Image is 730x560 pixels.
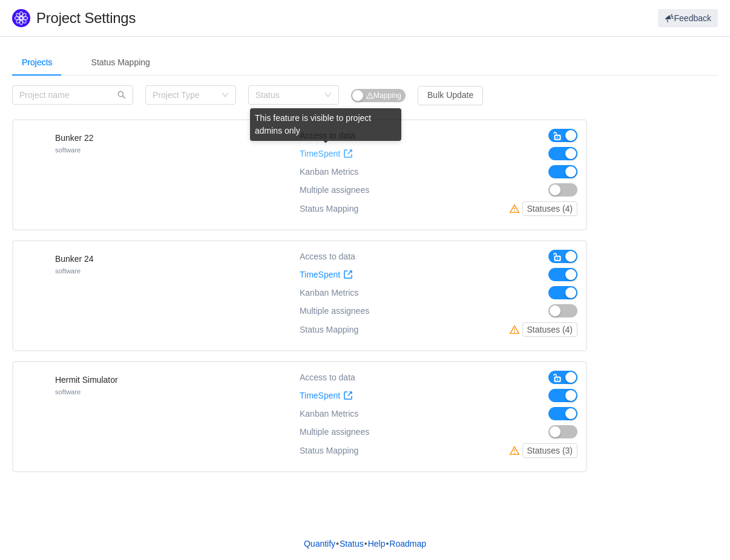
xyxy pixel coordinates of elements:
[418,86,483,105] button: Bulk Update
[55,253,93,265] h4: Bunker 24
[300,250,355,263] div: Access to data
[300,443,358,458] div: Status Mapping
[389,535,427,553] a: Roadmap
[300,167,358,177] span: Kanban Metrics
[55,388,81,396] small: software
[300,391,340,401] span: TimeSpent
[55,146,81,154] small: software
[300,306,369,316] span: Multiple assignees
[366,91,401,100] span: Mapping
[300,288,358,298] span: Kanban Metrics
[82,49,160,76] div: Status Mapping
[22,374,46,398] img: 10598
[12,49,62,76] div: Projects
[250,108,401,141] div: This feature is visible to project admins only
[300,371,355,384] div: Access to data
[300,409,358,418] span: Kanban Metrics
[300,391,353,401] a: TimeSpent
[12,85,133,105] input: Project name
[658,9,718,27] button: Feedback
[339,535,364,553] a: Status
[222,91,229,100] i: icon: down
[510,325,522,334] i: icon: warning
[300,149,340,159] span: TimeSpent
[364,539,367,549] span: •
[153,89,215,101] div: Project Type
[55,374,118,386] h4: Hermit Simulator
[522,443,577,458] button: Statuses (3)
[300,322,358,337] div: Status Mapping
[324,91,332,100] i: icon: down
[300,427,369,437] span: Multiple assignees
[22,132,46,156] img: 10597
[12,9,30,27] img: Quantify
[386,539,389,549] span: •
[367,535,386,553] a: Help
[510,446,522,455] i: icon: warning
[303,535,336,553] a: Quantify
[300,185,369,195] span: Multiple assignees
[336,539,339,549] span: •
[522,201,577,216] button: Statuses (4)
[55,132,93,144] h4: Bunker 22
[117,91,126,99] i: icon: search
[255,89,318,101] div: Status
[300,201,358,216] div: Status Mapping
[300,149,353,159] a: TimeSpent
[510,204,522,213] i: icon: warning
[55,267,81,275] small: software
[36,9,438,27] h1: Project Settings
[300,270,340,280] span: TimeSpent
[366,92,373,99] i: icon: warning
[22,253,46,277] img: 10578
[300,270,353,280] a: TimeSpent
[522,322,577,337] button: Statuses (4)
